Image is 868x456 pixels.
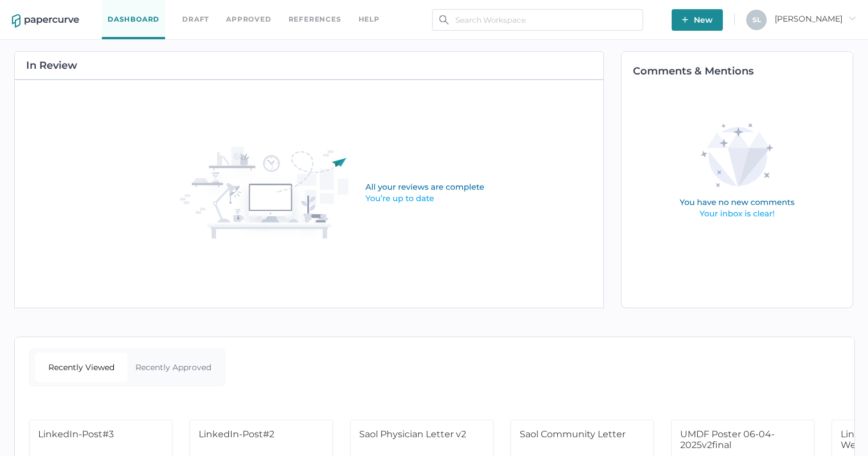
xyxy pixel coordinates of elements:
h2: In Review [26,60,77,71]
button: New [672,9,723,31]
i: arrow_right [848,14,856,22]
img: search.bf03fe8b.svg [439,15,449,24]
span: [PERSON_NAME] [775,14,856,24]
span: UMDF Poster 06-04-2025v2final [680,429,775,450]
div: Recently Approved [127,353,220,382]
span: LinkedIn-Post#2 [199,429,274,440]
img: in-review-empty-state.d50be4a9.svg [180,147,552,241]
a: References [289,13,342,26]
span: Saol Physician Letter v2 [359,429,466,440]
span: S L [752,15,761,24]
h2: Comments & Mentions [633,66,853,76]
input: Search Workspace [432,9,643,31]
img: plus-white.e19ec114.svg [682,16,688,23]
span: Saol Community Letter [520,429,626,440]
img: comments-empty-state.0193fcf7.svg [655,114,819,229]
a: Approved [226,13,271,26]
span: LinkedIn-Post#3 [38,429,114,440]
img: papercurve-logo-colour.7244d18c.svg [12,14,79,28]
div: help [359,13,380,26]
a: Draft [182,13,209,26]
div: Recently Viewed [35,353,127,382]
span: New [682,9,713,31]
